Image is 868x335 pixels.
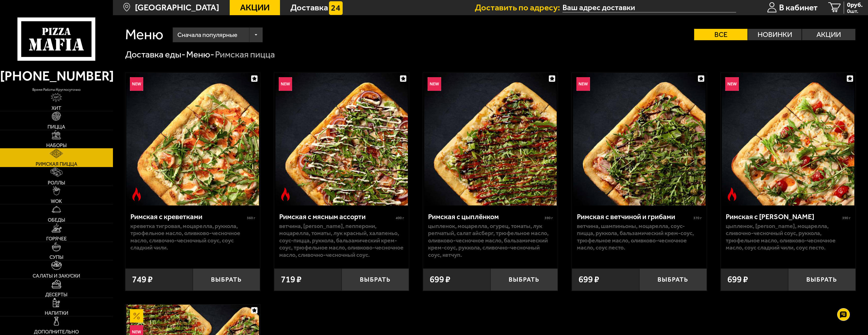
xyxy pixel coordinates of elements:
img: Акционный [130,309,144,323]
button: Выбрать [639,268,707,291]
button: Выбрать [490,268,558,291]
div: Римская с [PERSON_NAME] [726,212,841,221]
span: Дополнительно [34,329,79,334]
a: Меню- [186,49,214,60]
p: ветчина, шампиньоны, моцарелла, соус-пицца, руккола, бальзамический крем-соус, трюфельное масло, ... [577,222,702,252]
span: Пицца [48,124,65,130]
img: Римская с ветчиной и грибами [573,73,706,205]
label: Акции [802,29,855,40]
span: 390 г [545,216,553,220]
a: НовинкаОстрое блюдоРимская с томатами черри [721,73,855,205]
span: В кабинет [779,3,818,12]
span: улица Фёдора Котанова, 3к2 [562,3,736,12]
span: 370 г [693,216,702,220]
a: НовинкаОстрое блюдоРимская с мясным ассорти [274,73,409,205]
button: Выбрать [788,268,856,291]
span: 719 ₽ [281,275,301,284]
span: Салаты и закуски [33,274,80,279]
p: ветчина, [PERSON_NAME], пепперони, моцарелла, томаты, лук красный, халапеньо, соус-пицца, руккола... [279,222,404,259]
span: Акции [240,3,270,12]
a: Доставка еды- [125,49,185,60]
span: Доставка [290,3,328,12]
span: WOK [51,199,62,204]
img: Острое блюдо [279,187,292,201]
span: [GEOGRAPHIC_DATA] [135,3,219,12]
input: Ваш адрес доставки [562,3,736,12]
div: Римская с ветчиной и грибами [577,212,692,221]
button: Выбрать [342,268,409,291]
div: Римская с мясным ассорти [279,212,394,221]
div: Римская с креветками [130,212,246,221]
a: НовинкаОстрое блюдоРимская с креветками [125,73,260,205]
span: Обеды [48,218,65,223]
img: Римская с томатами черри [722,73,854,205]
span: 0 шт. [847,8,863,14]
img: Римская с мясным ассорти [275,73,408,205]
img: Новинка [725,77,739,91]
span: 390 г [842,216,851,220]
div: Римская с цыплёнком [428,212,543,221]
img: Острое блюдо [130,187,144,201]
img: Римская с креветками [126,73,259,205]
span: 699 ₽ [430,275,450,284]
span: Горячее [46,236,67,241]
span: Роллы [48,180,65,185]
span: 360 г [247,216,255,220]
button: Выбрать [193,268,260,291]
a: НовинкаРимская с цыплёнком [423,73,558,205]
div: Римская пицца [215,49,275,60]
span: 400 г [396,216,404,220]
span: Супы [50,255,63,260]
img: Новинка [279,77,292,91]
img: Новинка [428,77,441,91]
span: Доставить по адресу: [475,3,562,12]
span: Напитки [45,311,68,316]
span: 749 ₽ [132,275,153,284]
p: цыпленок, моцарелла, огурец, томаты, лук репчатый, салат айсберг, трюфельное масло, оливково-чесн... [428,222,553,259]
p: креветка тигровая, моцарелла, руккола, трюфельное масло, оливково-чесночное масло, сливочно-чесно... [130,222,255,252]
img: Римская с цыплёнком [424,73,557,205]
span: 699 ₽ [578,275,599,284]
span: Хит [52,106,61,111]
span: Наборы [46,143,67,148]
img: Острое блюдо [725,187,739,201]
img: Новинка [130,77,144,91]
span: 0 руб. [847,2,863,8]
span: 699 ₽ [727,275,748,284]
span: Сначала популярные [177,26,237,44]
h1: Меню [125,27,163,42]
img: 15daf4d41897b9f0e9f617042186c801.svg [329,1,343,15]
span: Римская пицца [36,162,77,167]
p: цыпленок, [PERSON_NAME], моцарелла, сливочно-чесночный соус, руккола, трюфельное масло, оливково-... [726,222,851,252]
a: НовинкаРимская с ветчиной и грибами [572,73,707,205]
img: Новинка [576,77,590,91]
span: Десерты [45,292,67,297]
label: Все [694,29,747,40]
label: Новинки [748,29,801,40]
